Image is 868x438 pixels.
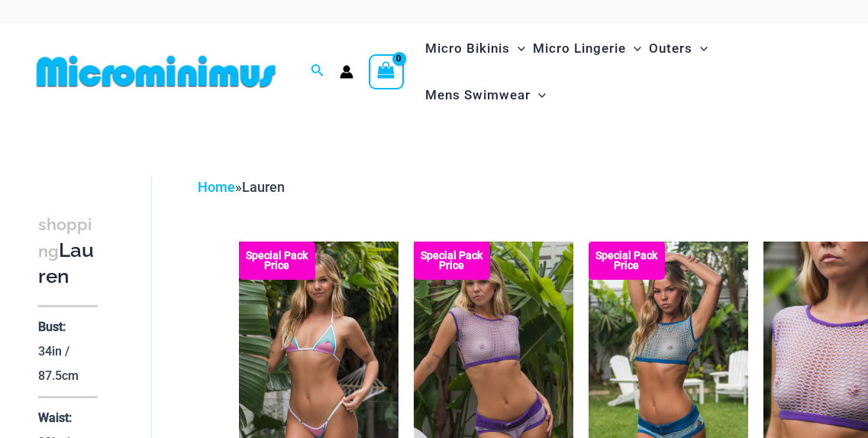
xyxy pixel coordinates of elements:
[38,320,66,334] p: Bust:
[340,65,353,79] a: Account icon link
[645,25,712,72] a: OutersMenu ToggleMenu Toggle
[38,410,72,425] p: Waist:
[38,344,79,383] p: 34in / 87.5cm
[414,251,490,271] b: Special Pack Price
[38,215,92,261] span: shopping
[510,29,525,68] span: Menu Toggle
[242,179,285,195] span: Lauren
[626,29,641,68] span: Menu Toggle
[311,62,324,81] a: Search icon link
[425,76,531,115] span: Mens Swimwear
[421,72,550,118] a: Mens SwimwearMenu ToggleMenu Toggle
[31,54,282,89] img: MM SHOP LOGO FLAT
[421,25,529,72] a: Micro BikinisMenu ToggleMenu Toggle
[533,29,626,68] span: Micro Lingerie
[589,251,665,271] b: Special Pack Price
[369,54,404,89] a: View Shopping Cart, empty
[649,29,692,68] span: Outers
[198,179,235,195] a: Home
[531,76,546,115] span: Menu Toggle
[38,211,98,290] h3: Lauren
[198,179,285,195] span: »
[239,251,315,271] b: Special Pack Price
[692,29,708,68] span: Menu Toggle
[529,25,645,72] a: Micro LingerieMenu ToggleMenu Toggle
[419,23,837,121] nav: Site Navigation
[425,29,510,68] span: Micro Bikinis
